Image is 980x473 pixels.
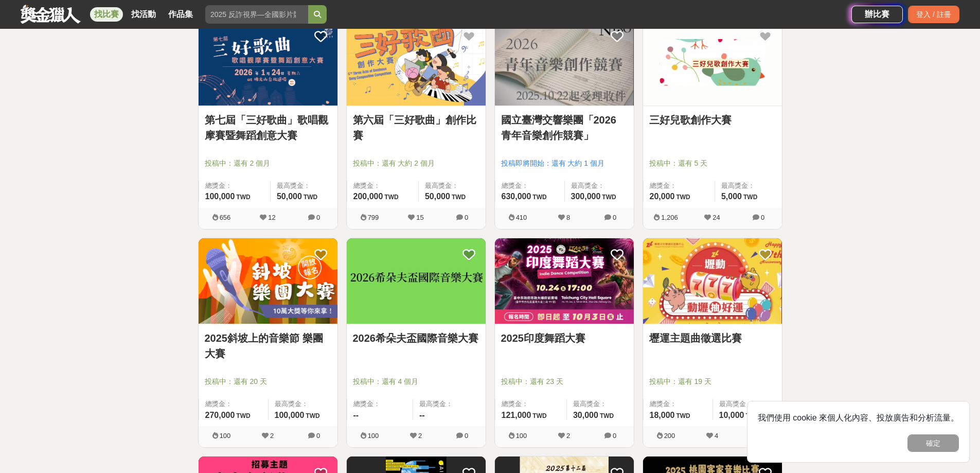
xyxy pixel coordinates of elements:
[465,214,468,221] span: 0
[275,411,305,419] span: 100,000
[164,7,197,22] a: 作品集
[220,214,231,221] span: 656
[650,192,675,201] span: 20,000
[419,399,479,409] span: 最高獎金：
[676,194,690,201] span: TWD
[205,181,264,191] span: 總獎金：
[643,238,782,324] img: Cover Image
[275,399,331,409] span: 最高獎金：
[304,194,317,201] span: TWD
[353,399,407,409] span: 總獎金：
[220,432,231,440] span: 100
[495,20,634,106] img: Cover Image
[277,181,331,191] span: 最高獎金：
[347,238,486,325] a: Cover Image
[600,412,614,419] span: TWD
[353,330,479,346] a: 2026希朵夫盃國際音樂大賽
[650,399,706,409] span: 總獎金：
[368,214,379,221] span: 799
[649,330,776,346] a: 壢運主題曲徵選比賽
[532,194,546,201] span: TWD
[205,411,235,419] span: 270,000
[643,20,782,106] a: Cover Image
[205,330,331,361] a: 2025斜坡上的音樂節 樂團大賽
[907,434,959,452] button: 確定
[90,7,123,22] a: 找比賽
[908,6,959,23] div: 登入 / 註冊
[501,158,628,169] span: 投稿即將開始：還有 大約 1 個月
[566,214,570,221] span: 8
[268,214,275,221] span: 12
[676,412,690,419] span: TWD
[643,238,782,325] a: Cover Image
[573,411,598,419] span: 30,000
[502,181,558,191] span: 總獎金：
[502,411,531,419] span: 121,000
[649,158,776,169] span: 投稿中：還有 5 天
[571,192,601,201] span: 300,000
[532,412,546,419] span: TWD
[573,399,628,409] span: 最高獎金：
[715,432,718,440] span: 4
[501,330,628,346] a: 2025印度舞蹈大賽
[501,112,628,143] a: 國立臺灣交響樂團「2026 青年音樂創作競賽」
[199,20,337,106] img: Cover Image
[758,413,959,422] span: 我們使用 cookie 來個人化內容、投放廣告和分析流量。
[205,158,331,169] span: 投稿中：還有 2 個月
[721,192,742,201] span: 5,000
[205,376,331,387] span: 投稿中：還有 20 天
[649,376,776,387] span: 投稿中：還有 19 天
[495,238,634,325] a: Cover Image
[502,192,531,201] span: 630,000
[277,192,302,201] span: 50,000
[719,411,744,419] span: 10,000
[613,432,616,440] span: 0
[368,432,379,440] span: 100
[566,432,570,440] span: 2
[712,214,720,221] span: 24
[425,192,450,201] span: 50,000
[205,5,308,24] input: 2025 反詐視界—全國影片競賽
[353,158,479,169] span: 投稿中：還有 大約 2 個月
[416,214,423,221] span: 15
[761,214,764,221] span: 0
[664,432,675,440] span: 200
[353,376,479,387] span: 投稿中：還有 4 個月
[613,214,616,221] span: 0
[516,214,527,221] span: 410
[721,181,776,191] span: 最高獎金：
[745,412,759,419] span: TWD
[501,376,628,387] span: 投稿中：還有 23 天
[425,181,479,191] span: 最高獎金：
[502,399,560,409] span: 總獎金：
[516,432,527,440] span: 100
[650,411,675,419] span: 18,000
[306,412,319,419] span: TWD
[602,194,616,201] span: TWD
[347,20,486,106] img: Cover Image
[649,112,776,128] a: 三好兒歌創作大賽
[353,411,359,419] span: --
[353,112,479,143] a: 第六屆「三好歌曲」創作比賽
[650,181,708,191] span: 總獎金：
[419,411,425,419] span: --
[236,194,250,201] span: TWD
[353,192,383,201] span: 200,000
[270,432,274,440] span: 2
[743,194,757,201] span: TWD
[199,238,337,325] a: Cover Image
[851,6,903,23] a: 辦比賽
[236,412,250,419] span: TWD
[316,432,320,440] span: 0
[452,194,466,201] span: TWD
[384,194,398,201] span: TWD
[199,238,337,324] img: Cover Image
[571,181,628,191] span: 最高獎金：
[316,214,320,221] span: 0
[127,7,160,22] a: 找活動
[719,399,776,409] span: 最高獎金：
